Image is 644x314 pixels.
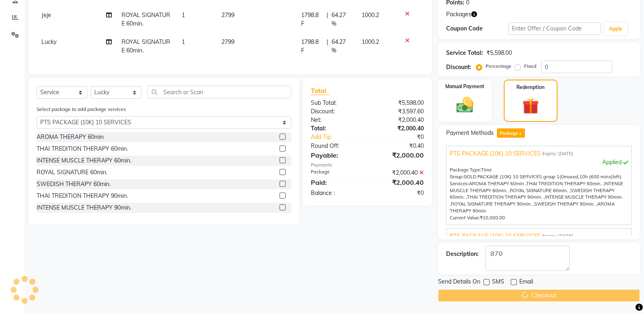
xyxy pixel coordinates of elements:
[305,142,367,150] div: Round Off:
[147,86,291,98] input: Search or Scan
[446,10,471,19] span: Packages
[362,11,379,19] span: 1000.2
[332,38,352,55] span: 64.27 %
[332,11,352,28] span: 64.27 %
[464,174,622,180] span: used, left)
[542,233,573,240] span: Expiry: [DATE]
[367,142,430,150] div: ₹0.40
[327,11,328,28] span: |
[301,38,323,55] span: 1798.8 F
[305,150,367,160] div: Payable:
[305,178,367,187] div: Paid:
[37,106,126,113] label: Select package to add package services
[469,181,526,186] span: AROMA THERAPY 60min ,
[367,124,430,133] div: ₹2,000.40
[182,38,185,45] span: 1
[305,99,367,107] div: Sub Total:
[492,277,504,288] span: SMS
[182,11,185,19] span: 1
[450,167,481,173] span: Package Type:
[486,49,512,57] div: ₹5,598.00
[37,168,107,177] div: ROYAL SIGNATURE 60min.
[438,277,480,288] span: Send Details On
[467,194,545,200] span: THAI TREDITION THERAPY 90min. ,
[480,215,505,221] span: ₹10,000.00
[481,167,492,173] span: Time
[450,215,480,221] span: Current Value:
[311,87,330,95] span: Total
[450,232,541,240] span: PTS PACKAGE (10K) 10 SERVICES
[450,181,623,193] span: INTENSE MUSCLE THERAPY 60min. ,
[41,11,51,19] span: Jeje
[367,189,430,197] div: ₹0
[450,174,464,180] span: Group:
[451,201,534,207] span: ROYAL SIGNATURE THERAPY 90min. ,
[559,174,568,180] span: (0m
[37,204,131,212] div: INTENSE MUSCLE THERAPY 90min.
[519,277,533,288] span: Email
[121,38,170,54] span: ROYAL SIGNATURE 60min.
[305,124,367,133] div: Total:
[446,63,471,71] div: Discount:
[327,38,328,55] span: |
[451,95,479,115] img: _cash.svg
[486,63,512,70] label: Percentage
[516,84,544,91] label: Redemption
[579,174,613,180] span: 10h (600 mins)
[305,189,367,197] div: Balance :
[367,99,430,107] div: ₹5,598.00
[450,181,469,186] span: Services:
[221,38,234,45] span: 2799
[305,133,378,141] a: Add Tip
[367,116,430,124] div: ₹2,000.40
[305,107,367,116] div: Discount:
[446,250,479,258] div: Description:
[37,156,131,165] div: INTENSE MUSCLE THERAPY 60min.
[508,22,601,35] input: Enter Offer / Coupon Code
[524,63,536,70] label: Fixed
[604,23,627,35] button: Apply
[446,49,483,57] div: Service Total:
[526,181,604,186] span: THAI TREDITION THERAPY 60min. ,
[378,133,430,141] div: ₹0
[450,158,628,167] div: Applied
[510,188,570,193] span: ROYAL SIGNATURE 60min. ,
[305,116,367,124] div: Net:
[367,178,430,187] div: ₹2,000.40
[37,192,128,200] div: THAI TREDITION THERAPY 90min.
[301,11,323,28] span: 1798.8 F
[41,38,56,45] span: Lucky
[221,11,234,19] span: 2799
[362,38,379,45] span: 1000.2
[446,24,508,33] div: Coupon Code
[367,169,430,177] div: ₹2,000.40
[367,107,430,116] div: ₹3,597.60
[497,128,525,138] span: Package
[37,145,128,153] div: THAI TREDITION THERAPY 60min.
[446,129,494,137] span: Payment Methods
[121,11,170,27] span: ROYAL SIGNATURE 60min.
[445,83,484,90] label: Manual Payment
[367,150,430,160] div: ₹2,000.00
[305,169,367,177] div: Package
[311,162,424,169] div: Payments
[37,180,111,188] div: SWEDISH THERAPY 60min.
[518,132,523,136] span: 3
[450,149,541,158] span: PTS PACKAGE (10K) 10 SERVICES
[542,150,573,157] span: Expiry: [DATE]
[37,133,104,141] div: AROMA THERAPY 60min
[534,201,597,207] span: SWEDISH THERAPY 90min. ,
[450,188,615,200] span: SWEDISH THERAPY 60min. ,
[517,96,544,116] img: _gift.svg
[464,174,559,180] span: GOLD PACKAGE (10K) 10 SERVICES group 1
